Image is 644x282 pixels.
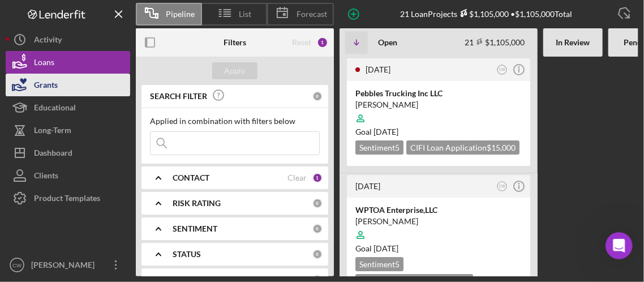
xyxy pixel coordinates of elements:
[166,10,195,19] span: Pipeline
[495,62,510,78] button: CW
[34,96,76,122] div: Educational
[12,262,22,268] text: CW
[495,179,510,194] button: CW
[224,38,246,47] b: Filters
[400,9,572,19] div: 21 Loan Projects • $1,105,000 Total
[312,198,323,208] div: 0
[312,91,323,101] div: 0
[173,199,221,208] b: RISK RATING
[173,224,217,233] b: SENTIMENT
[345,57,532,168] a: [DATE]CWPebbles Trucking Inc LLC[PERSON_NAME]Goal [DATE]Sentiment5CIFI Loan Application$15,000
[34,74,58,99] div: Grants
[312,173,323,183] div: 1
[355,216,522,227] div: [PERSON_NAME]
[355,181,380,191] time: 2024-12-31 17:43
[28,254,102,279] div: [PERSON_NAME]
[239,10,252,19] span: List
[355,140,403,155] div: Sentiment 5
[465,37,525,47] div: 21 $1,105,000
[6,164,130,187] button: Clients
[34,28,62,54] div: Activity
[355,243,398,253] span: Goal
[34,119,71,144] div: Long-Term
[6,51,130,74] button: Loans
[6,96,130,119] button: Educational
[225,62,246,79] div: Apply
[150,92,207,101] b: SEARCH FILTER
[297,10,327,19] span: Forecast
[173,173,209,182] b: CONTACT
[499,184,506,188] text: CW
[292,38,311,47] div: Reset
[606,232,633,259] iframe: Intercom live chat
[34,51,54,76] div: Loans
[173,250,201,259] b: STATUS
[212,62,257,79] button: Apply
[34,164,58,190] div: Clients
[312,224,323,234] div: 0
[366,65,390,74] time: 2025-03-13 16:11
[355,99,522,110] div: [PERSON_NAME]
[355,127,398,136] span: Goal
[34,187,100,212] div: Product Templates
[406,140,520,155] div: CIFI Loan Application $15,000
[287,173,307,182] div: Clear
[312,249,323,259] div: 0
[6,74,130,96] button: Grants
[355,88,522,99] div: Pebbles Trucking Inc LLC
[355,257,403,271] div: Sentiment 5
[355,204,522,216] div: WPTOA Enterprise,LLC
[373,127,398,136] time: 02/28/2025
[6,254,130,276] button: CW[PERSON_NAME]
[317,37,328,48] div: 1
[6,142,130,164] button: Dashboard
[457,9,509,19] div: $1,105,000
[6,28,130,51] button: Activity
[556,38,590,47] b: In Review
[150,117,320,126] div: Applied in combination with filters below
[34,142,72,167] div: Dashboard
[499,67,506,71] text: CW
[378,38,397,47] b: Open
[6,187,130,210] button: Product Templates
[6,119,130,142] button: Long-Term
[373,243,398,253] time: 02/14/2025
